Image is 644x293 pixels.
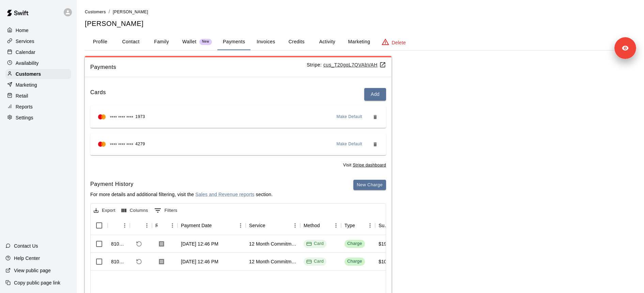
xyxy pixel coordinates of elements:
a: Services [5,36,71,46]
button: Sort [212,221,221,230]
div: basic tabs example [85,34,636,50]
span: 4279 [135,141,145,148]
p: Contact Us [14,243,38,249]
button: Menu [235,220,246,231]
button: Sort [158,221,167,230]
span: Visit [343,162,386,169]
p: Wallet [182,38,197,45]
button: Credits [281,34,312,50]
nav: breadcrumb [85,8,636,16]
a: cus_T20gqL7QVAbVAH [323,62,386,68]
li: / [109,8,110,15]
div: 12 Month Commitment Ages 13U (Paid in Full - $1980) Special for First 7 Athletes!!! [249,240,297,247]
p: Availability [16,60,39,67]
span: New [199,40,212,44]
button: Menu [290,220,300,231]
button: Download Receipt [155,255,168,268]
span: Customers [85,10,106,14]
div: Receipt [152,216,178,235]
div: Refund [130,216,152,235]
p: View public page [14,267,51,274]
p: Stripe: [307,61,386,69]
div: 810625 [111,258,126,265]
span: Refund payment [133,256,145,267]
button: Make Default [334,112,365,122]
a: Stripe dashboard [353,163,386,167]
span: Make Default [337,141,363,148]
button: Payments [217,34,250,50]
a: Availability [5,58,71,68]
div: Service [249,216,265,235]
button: Make Default [334,139,365,150]
button: Sort [355,221,365,230]
span: Make Default [337,114,363,120]
div: Subtotal [379,216,389,235]
div: Sep 11, 2025, 12:46 PM [181,258,218,265]
div: Payment Date [181,216,212,235]
div: Payment Date [178,216,246,235]
button: Sort [320,221,329,230]
button: Family [146,34,177,50]
h6: Cards [90,88,106,101]
div: Method [300,216,341,235]
span: [PERSON_NAME] [113,10,148,14]
a: Marketing [5,80,71,90]
p: Help Center [14,255,40,262]
img: Credit card brand logo [96,141,108,148]
p: Settings [16,114,33,121]
p: Delete [392,39,406,46]
button: Sort [133,221,143,230]
div: Service [246,216,300,235]
button: Menu [365,220,375,231]
p: Services [16,38,34,45]
div: Charge [347,240,362,247]
button: Menu [120,220,130,231]
span: Refund payment [133,238,145,250]
button: Menu [142,220,152,231]
a: Sales and Revenue reports [195,192,254,197]
div: Card [306,240,324,247]
a: Reports [5,102,71,112]
p: Marketing [16,82,37,88]
button: Add [364,88,386,101]
div: $100.00 [379,258,396,265]
button: Menu [167,220,178,231]
button: Activity [312,34,342,50]
span: Payments [90,63,307,72]
button: Select columns [120,205,150,216]
button: Sort [111,221,121,230]
a: Customers [85,9,106,14]
div: Type [341,216,375,235]
div: 12 Month Commitment Ages 13U (Paid in Full - $1980) Special for First 7 Athletes!!! [249,258,297,265]
button: Contact [116,34,146,50]
a: Calendar [5,47,71,57]
div: $1980.00 [379,240,399,247]
div: 810626 [111,240,126,247]
div: Receipt [155,216,158,235]
p: Copy public page link [14,279,60,286]
a: Customers [5,69,71,79]
div: Type [344,216,355,235]
button: Show filters [153,205,179,216]
div: Method [304,216,320,235]
p: Home [16,27,29,34]
p: For more details and additional filtering, visit the section. [90,191,273,198]
button: Menu [331,220,341,231]
a: Home [5,25,71,35]
button: Profile [85,34,116,50]
div: Card [306,258,324,265]
a: Settings [5,113,71,123]
a: Retail [5,91,71,101]
button: Sort [265,221,275,230]
p: Reports [16,103,33,110]
span: 1973 [135,114,145,120]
